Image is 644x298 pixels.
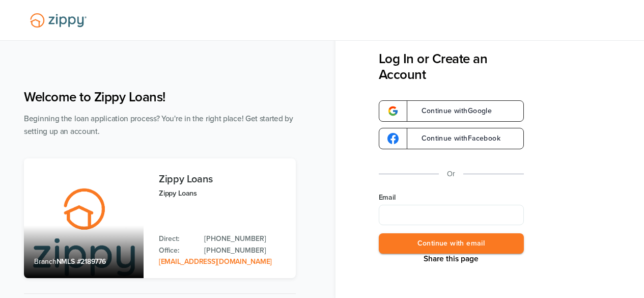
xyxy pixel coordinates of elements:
a: google-logoContinue withGoogle [379,100,524,122]
a: google-logoContinue withFacebook [379,128,524,149]
span: Continue with Google [411,107,492,115]
img: google-logo [387,133,399,144]
h3: Log In or Create an Account [379,51,524,83]
p: Office: [159,245,194,256]
span: Beginning the loan application process? You're in the right place! Get started by setting up an a... [24,114,293,136]
a: Direct Phone: 512-975-2947 [204,233,286,245]
h3: Zippy Loans [159,174,286,185]
img: google-logo [387,105,399,117]
span: Branch [34,257,57,266]
p: Or [447,168,455,180]
span: NMLS #2189776 [57,257,106,266]
h1: Welcome to Zippy Loans! [24,89,296,105]
p: Zippy Loans [159,187,286,199]
img: Lender Logo [24,9,93,32]
span: Continue with Facebook [411,135,500,142]
p: Direct: [159,233,194,245]
a: Email Address: zippyguide@zippymh.com [159,257,272,266]
label: Email [379,193,524,203]
button: Share This Page [421,254,482,264]
button: Continue with email [379,233,524,254]
a: Office Phone: 512-975-2947 [204,245,286,256]
input: Email Address [379,205,524,225]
